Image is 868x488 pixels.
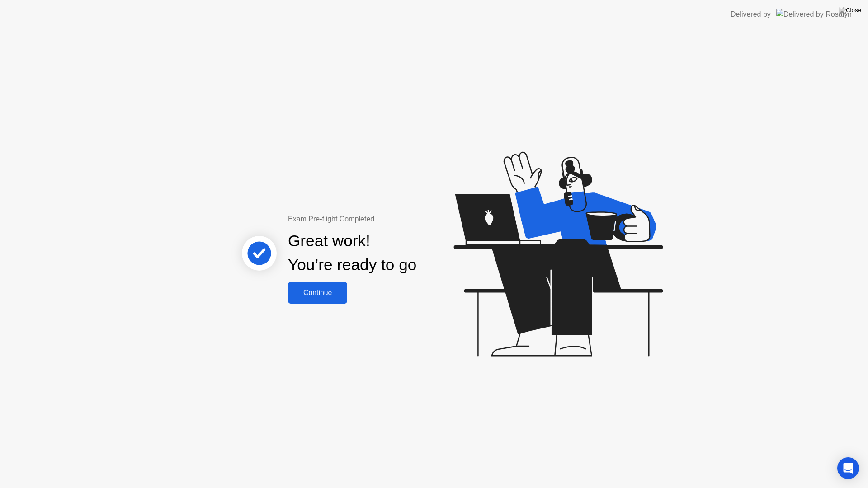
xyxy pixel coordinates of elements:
div: Delivered by [731,9,771,20]
img: Close [839,7,861,14]
div: Great work! You’re ready to go [288,229,416,277]
img: Delivered by Rosalyn [776,9,852,19]
div: Exam Pre-flight Completed [288,214,475,225]
button: Continue [288,282,347,304]
div: Open Intercom Messenger [837,457,859,479]
div: Continue [291,289,344,297]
